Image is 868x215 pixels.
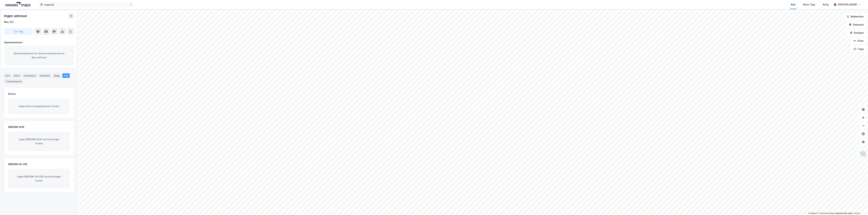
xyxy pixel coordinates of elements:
a: Mapbox [808,212,817,214]
img: logo.a4113a55bc3d86da70a041830d287a7e.svg [5,2,31,7]
div: Leietakere [22,73,37,78]
div: [PERSON_NAME] [838,3,857,7]
button: Tag [4,28,33,35]
div: Eiere [13,73,21,78]
div: Ingen BREEAM-IN-USE sertifiseringer funnet [8,169,70,188]
div: Ingen BREEAM-NOR sertifiseringer funnet [8,132,70,151]
div: Bygg [53,73,61,78]
div: Hjemmelshaver [4,40,74,44]
div: Mine Tags [803,3,815,7]
div: Ingen Enova energiattester funnet [8,99,70,114]
div: Nes, 0/1 [4,20,14,24]
div: Kart [791,3,796,7]
div: Kontrollprogram for chat [851,199,868,215]
button: Analyse [847,29,867,36]
div: BREEAM-IN-USE [8,162,27,166]
div: Info [4,73,11,78]
button: Bokmerker [844,13,867,20]
div: Hjemmelshavere for denne eiendommen er ikke definert [4,46,74,65]
button: Tags [851,46,867,52]
button: Filter [850,38,867,44]
input: Søk på adresse, matrikkel, gårdeiere, leietakere eller personer [43,2,129,7]
a: OpenStreetMap [818,212,834,214]
div: ESG [62,73,70,78]
div: Transaksjoner [4,79,23,84]
img: Z [860,151,866,157]
div: Bolig [823,3,829,7]
div: Enova [8,92,16,96]
a: Improve this map [835,212,852,214]
div: Datasett [38,73,51,78]
iframe: Chat Widget [851,199,868,215]
div: BREEAM-NOR [8,125,24,129]
div: Ingen adresse [4,13,27,19]
button: Datasett [846,21,867,28]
